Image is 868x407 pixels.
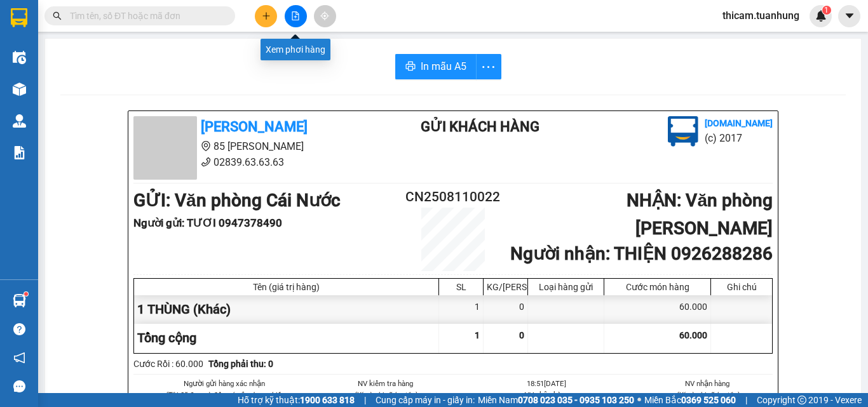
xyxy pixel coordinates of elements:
b: Người nhận : THIỆN 0926288286 [510,243,773,264]
span: plus [262,11,271,20]
span: In mẫu A5 [421,58,466,74]
strong: 1900 633 818 [300,395,355,405]
i: (Kí và ghi rõ họ tên) [353,390,417,399]
button: more [476,54,501,79]
span: more [477,59,501,75]
b: Tổng phải thu: 0 [208,359,273,369]
span: Miền Bắc [644,393,736,407]
span: | [745,393,747,407]
button: printerIn mẫu A5 [395,54,477,79]
img: warehouse-icon [13,51,26,64]
div: Cước món hàng [607,282,707,292]
span: question-circle [13,323,25,335]
button: file-add [285,5,307,27]
li: Người gửi hàng xác nhận [159,378,290,389]
span: copyright [797,396,806,404]
span: Miền Nam [478,393,634,407]
div: Tên (giá trị hàng) [137,282,435,292]
input: Tìm tên, số ĐT hoặc mã đơn [70,9,220,23]
b: [PERSON_NAME] [201,119,308,135]
span: | [364,393,366,407]
span: Hỗ trợ kỹ thuật: [238,393,355,407]
h2: CN2508110022 [400,187,506,208]
li: NV kiểm tra hàng [320,378,451,389]
li: 02839.63.63.63 [133,154,370,170]
img: solution-icon [13,146,26,159]
span: ⚪️ [637,397,641,403]
li: (c) 2017 [705,130,773,146]
div: Loại hàng gửi [531,282,600,292]
li: 18:51[DATE] [481,378,612,389]
b: NHẬN : Văn phòng [PERSON_NAME] [627,190,773,239]
b: [DOMAIN_NAME] [705,118,773,128]
li: NV nhận hàng [642,378,773,389]
sup: 1 [822,6,831,15]
button: plus [255,5,277,27]
b: Gửi khách hàng [421,119,539,135]
strong: 0369 525 060 [681,395,736,405]
span: notification [13,352,25,364]
div: Ghi chú [714,282,769,292]
sup: 1 [24,292,28,296]
img: logo-vxr [11,8,27,27]
span: Tổng cộng [137,330,196,345]
strong: 0708 023 035 - 0935 103 250 [518,395,634,405]
div: 0 [484,295,528,324]
div: Cước Rồi : 60.000 [133,357,203,371]
button: aim [314,5,336,27]
span: caret-down [844,10,855,22]
div: 1 THÙNG (Khác) [134,295,439,324]
span: aim [320,11,329,20]
span: 0 [519,330,524,340]
li: 85 [PERSON_NAME] [133,138,370,154]
img: warehouse-icon [13,294,26,307]
span: 1 [475,330,480,340]
b: Người gửi : TƯƠI 0947378490 [133,217,282,229]
div: 1 [439,295,484,324]
span: search [53,11,62,20]
span: 60.000 [679,330,707,340]
span: 1 [824,6,829,15]
span: printer [405,61,416,73]
li: NV nhận hàng [481,389,612,401]
span: thicam.tuanhung [712,8,810,23]
div: KG/[PERSON_NAME] [487,282,524,292]
div: SL [442,282,480,292]
img: warehouse-icon [13,114,26,128]
i: (Kí và ghi rõ họ tên) [675,390,739,399]
span: file-add [291,11,300,20]
b: GỬI : Văn phòng Cái Nước [133,190,341,211]
div: 60.000 [604,295,711,324]
div: Xem phơi hàng [261,39,330,60]
span: Cung cấp máy in - giấy in: [376,393,475,407]
img: warehouse-icon [13,83,26,96]
button: caret-down [838,5,860,27]
span: message [13,380,25,392]
span: phone [201,157,211,167]
img: logo.jpg [668,116,698,147]
span: environment [201,141,211,151]
img: icon-new-feature [815,10,827,22]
